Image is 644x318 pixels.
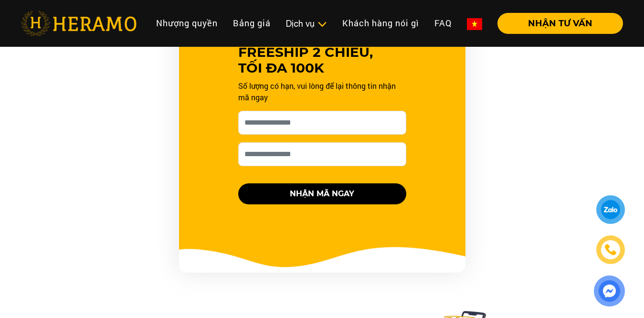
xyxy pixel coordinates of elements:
a: Khách hàng nói gì [335,13,427,33]
img: subToggleIcon [317,20,327,29]
h3: FREESHIP 2 CHIỀU, TỐI ĐA 100K [238,44,406,76]
button: NHẬN TƯ VẤN [497,13,623,34]
p: Số lượng có hạn, vui lòng để lại thông tin nhận mã ngay [238,80,406,103]
img: vn-flag.png [467,18,482,30]
img: heramo-logo.png [21,11,137,36]
a: Nhượng quyền [148,13,225,33]
div: Dịch vụ [286,17,327,30]
img: phone-icon [603,243,618,257]
a: phone-icon [597,236,624,264]
a: Bảng giá [225,13,278,33]
a: NHẬN TƯ VẤN [490,19,623,28]
a: FAQ [427,13,459,33]
button: NHẬN MÃ NGAY [238,183,406,204]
